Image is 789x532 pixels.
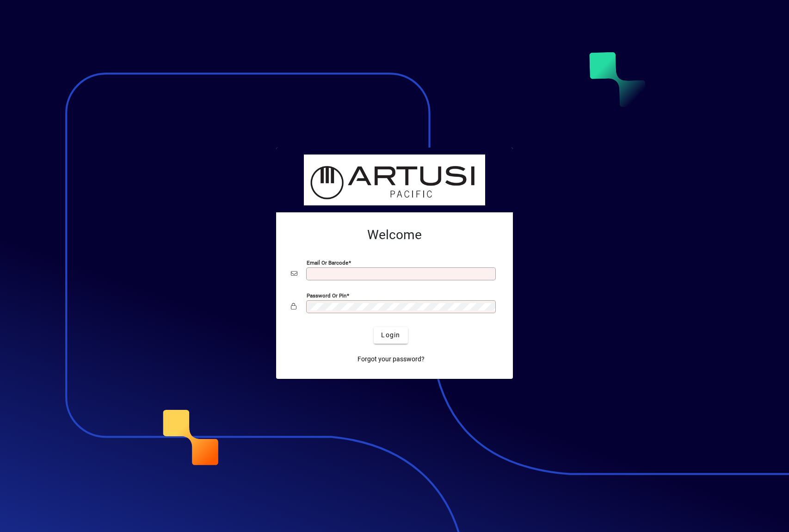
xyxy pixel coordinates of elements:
[358,354,425,364] span: Forgot your password?
[381,330,400,340] span: Login
[374,327,407,344] button: Login
[307,259,348,266] mat-label: Email or Barcode
[354,351,428,368] a: Forgot your password?
[307,292,346,298] mat-label: Password or Pin
[291,227,498,243] h2: Welcome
